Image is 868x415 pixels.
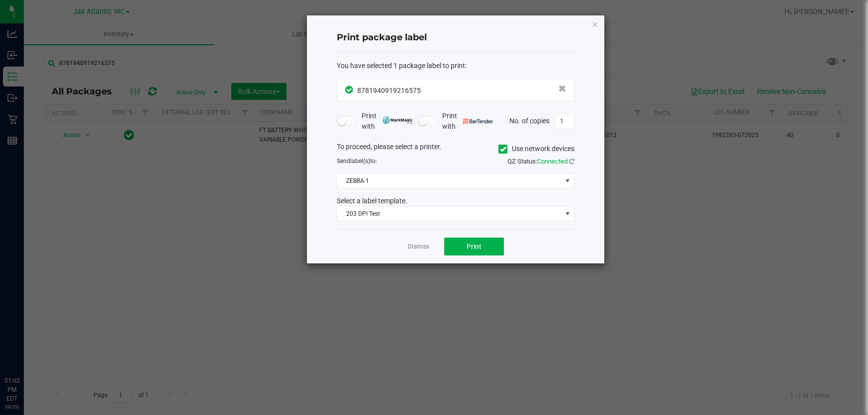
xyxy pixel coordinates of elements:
[383,116,413,124] img: mark_magic_cybra.png
[509,116,550,124] span: No. of copies
[357,86,421,94] span: 8781940919216575
[345,84,355,95] span: In Sync
[498,144,575,154] label: Use network devices
[337,207,562,221] span: 203 DPI Test
[408,243,429,251] a: Dismiss
[337,31,575,44] h4: Print package label
[350,158,370,165] span: label(s)
[444,238,504,255] button: Print
[10,335,40,365] iframe: Resource center
[537,158,568,165] span: Connected
[329,196,582,206] div: Select a label template.
[442,111,493,132] span: Print with
[507,158,575,165] span: QZ Status:
[467,243,482,250] span: Print
[362,111,413,132] span: Print with
[337,158,377,165] span: Send to:
[337,62,465,70] span: You have selected 1 package label to print
[337,174,562,188] span: ZEBRA-1
[463,119,493,124] img: bartender.png
[337,61,575,71] div: :
[329,142,582,157] div: To proceed, please select a printer.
